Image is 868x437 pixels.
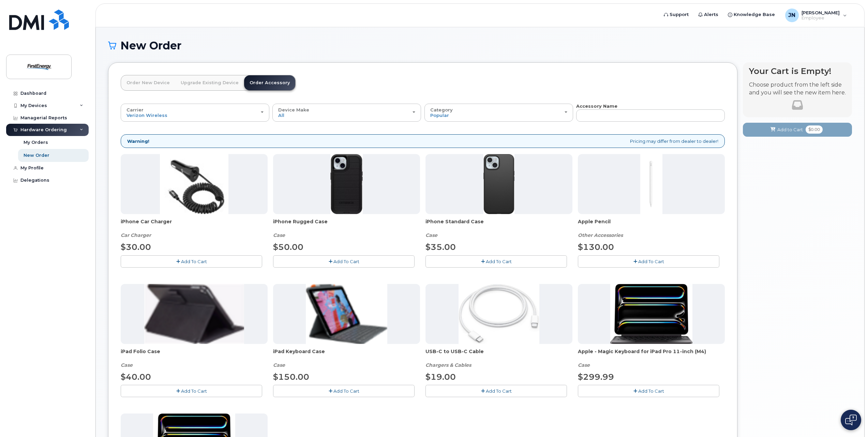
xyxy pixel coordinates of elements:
span: Add To Cart [486,388,512,394]
span: Verizon Wireless [126,112,167,118]
span: iPad Folio Case [121,348,268,362]
em: Other Accessories [578,232,623,238]
span: $35.00 [425,242,456,252]
span: Add To Cart [638,388,664,394]
img: magic_keyboard_for_ipad_pro.png [610,284,693,344]
button: Add To Cart [425,385,567,397]
span: iPhone Car Charger [121,218,268,232]
h1: New Order [108,40,852,51]
em: Case [273,362,285,368]
h4: Your Cart is Empty! [749,66,846,76]
span: USB-C to USB-C Cable [425,348,572,362]
span: iPhone Standard Case [425,218,572,232]
div: Apple - Magic Keyboard for iPad Pro 11‑inch (M4) [578,348,725,368]
button: Add To Cart [121,255,262,267]
em: Car Charger [121,232,151,238]
span: $50.00 [273,242,303,252]
div: Pricing may differ from dealer to dealer! [121,134,725,148]
div: USB-C to USB-C Cable [425,348,572,368]
span: Add To Cart [333,388,359,394]
em: Case [273,232,285,238]
span: $299.99 [578,372,614,382]
a: Order Accessory [244,75,295,90]
span: $30.00 [121,242,151,252]
span: Add To Cart [333,259,359,264]
span: iPhone Rugged Case [273,218,420,232]
div: Apple Pencil [578,218,725,239]
span: $19.00 [425,372,456,382]
button: Category Popular [424,104,573,121]
button: Device Make All [272,104,421,121]
img: folio.png [144,284,244,344]
span: iPad Keyboard Case [273,348,420,362]
div: iPhone Rugged Case [273,218,420,239]
div: iPad Folio Case [121,348,268,368]
span: Device Make [278,107,309,112]
em: Chargers & Cables [425,362,471,368]
button: Add To Cart [578,385,719,397]
strong: Warning! [127,138,149,145]
div: iPhone Car Charger [121,218,268,239]
span: Add To Cart [486,259,512,264]
img: Defender.jpg [330,154,363,214]
a: Upgrade Existing Device [175,75,244,90]
span: Popular [430,112,449,118]
img: USB-C.jpg [459,284,539,344]
span: $150.00 [273,372,309,382]
div: iPad Keyboard Case [273,348,420,368]
em: Case [425,232,437,238]
img: keyboard.png [306,284,387,344]
button: Add To Cart [578,255,719,267]
span: All [278,112,284,118]
img: Open chat [845,415,857,425]
img: Symmetry.jpg [483,154,514,214]
button: Add To Cart [121,385,262,397]
strong: Accessory Name [576,103,617,109]
span: Category [430,107,453,112]
span: Add To Cart [181,388,207,394]
span: $40.00 [121,372,151,382]
div: iPhone Standard Case [425,218,572,239]
span: Carrier [126,107,144,112]
img: iphonesecg.jpg [160,154,228,214]
span: $0.00 [806,125,823,134]
span: Apple Pencil [578,218,725,232]
span: Add To Cart [638,259,664,264]
button: Add to Cart $0.00 [743,123,852,137]
a: Order New Device [121,75,175,90]
img: PencilPro.jpg [640,154,662,214]
em: Case [121,362,133,368]
em: Case [578,362,590,368]
span: Add To Cart [181,259,207,264]
span: Apple - Magic Keyboard for iPad Pro 11‑inch (M4) [578,348,725,362]
button: Add To Cart [425,255,567,267]
button: Add To Cart [273,385,415,397]
button: Carrier Verizon Wireless [121,104,269,121]
button: Add To Cart [273,255,415,267]
span: $130.00 [578,242,614,252]
span: Add to Cart [777,126,803,133]
p: Choose product from the left side and you will see the new item here. [749,81,846,97]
